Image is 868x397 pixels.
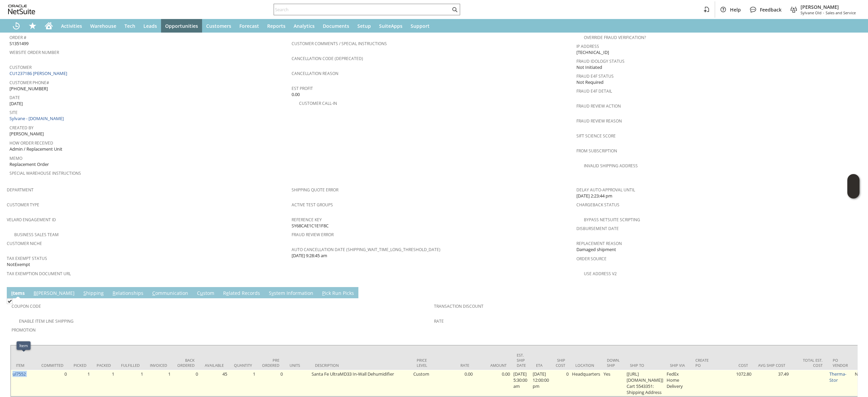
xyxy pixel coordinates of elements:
[716,370,753,396] td: 1072.80
[451,5,459,14] svg: Search
[177,358,195,368] div: Back Ordered
[9,161,49,168] span: Replacement Order
[9,155,22,161] a: Memo
[9,125,34,131] a: Created By
[28,22,37,30] svg: Shortcuts
[474,370,512,396] td: 0.00
[353,19,375,33] a: Setup
[292,202,333,208] a: Active Test Groups
[292,187,338,193] a: Shipping Quote Error
[670,363,685,368] div: Ship Via
[576,133,616,139] a: Sift Science Score
[630,363,660,368] div: Ship To
[57,19,86,33] a: Activities
[11,290,13,296] span: I
[730,6,741,13] span: Help
[760,6,782,13] span: Feedback
[9,80,49,86] a: Customer Phone#
[576,241,622,246] a: Replacement reason
[576,73,614,79] a: Fraud E4F Status
[9,140,53,146] a: How Order Received
[849,288,857,297] a: Unrolled view on
[9,290,26,297] a: Items
[202,19,235,33] a: Customers
[200,370,229,396] td: 45
[357,23,371,29] span: Setup
[442,363,469,368] div: Rate
[9,110,18,115] a: Site
[322,290,325,296] span: P
[8,5,35,14] svg: logo
[294,23,315,29] span: Analytics
[7,271,71,277] a: Tax Exemption Document URL
[9,86,48,92] span: [PHONE_NUMBER]
[7,187,34,193] a: Department
[12,22,20,30] svg: Recent Records
[90,23,116,29] span: Warehouse
[299,100,337,106] a: Customer Call-in
[576,246,616,253] span: Damaged shipment
[576,49,609,56] span: [TECHNICAL_ID]
[12,327,36,333] a: Promotion
[165,23,198,29] span: Opportunities
[292,71,338,76] a: Cancellation Reason
[576,187,635,193] a: Delay Auto-Approval Until
[272,290,274,296] span: y
[292,247,440,252] a: Auto Cancellation Date (shipping_wait_time_long_threshold_date)
[517,353,526,368] div: Est. Ship Date
[292,91,300,98] span: 0.00
[575,363,597,368] div: Location
[290,363,305,368] div: Units
[512,370,531,396] td: [DATE] 5:30:00 am
[375,19,407,33] a: SuiteApps
[323,23,349,29] span: Documents
[479,363,507,368] div: Amount
[152,290,155,296] span: C
[801,4,856,10] span: [PERSON_NAME]
[19,343,28,348] div: Item
[263,19,290,33] a: Reports
[139,19,161,33] a: Leads
[315,363,407,368] div: Description
[239,23,259,29] span: Forecast
[92,370,116,396] td: 1
[172,370,200,396] td: 0
[143,23,157,29] span: Leads
[576,79,604,86] span: Not Required
[576,118,622,124] a: Fraud Review Reason
[7,202,39,208] a: Customer Type
[74,363,86,368] div: Picked
[9,146,62,152] span: Admin / Replacement Unit
[584,271,617,277] a: Use Address V2
[576,148,617,154] a: From Subscription
[319,19,353,33] a: Documents
[801,10,822,15] span: Sylvane Old
[267,23,285,29] span: Reports
[625,370,665,396] td: [[URL][DOMAIN_NAME]] Cart 5543351: Shipping Address
[41,19,57,33] a: Home
[292,223,329,229] span: SY68CAE1C1E1F8C
[205,363,224,368] div: Available
[9,131,44,137] span: [PERSON_NAME]
[531,370,551,396] td: [DATE] 12:00:00 pm
[83,290,86,296] span: S
[665,370,690,396] td: FedEx Home Delivery
[19,318,74,324] a: Enable Item Line Shipping
[576,202,619,208] a: Chargeback Status
[116,370,145,396] td: 1
[584,217,640,223] a: Bypass NetSuite Scripting
[14,232,59,238] a: Business Sales Team
[434,318,444,324] a: Rate
[68,370,92,396] td: 1
[9,35,26,40] a: Order #
[847,174,860,198] iframe: Click here to launch Oracle Guided Learning Help Panel
[113,290,116,296] span: R
[576,88,612,94] a: Fraud E4F Detail
[200,290,203,296] span: u
[9,40,28,47] span: S1351499
[221,290,262,297] a: Related Records
[9,115,65,121] a: Sylvane - [DOMAIN_NAME]
[234,363,252,368] div: Quantity
[576,43,599,49] a: IP Address
[150,363,167,368] div: Invoiced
